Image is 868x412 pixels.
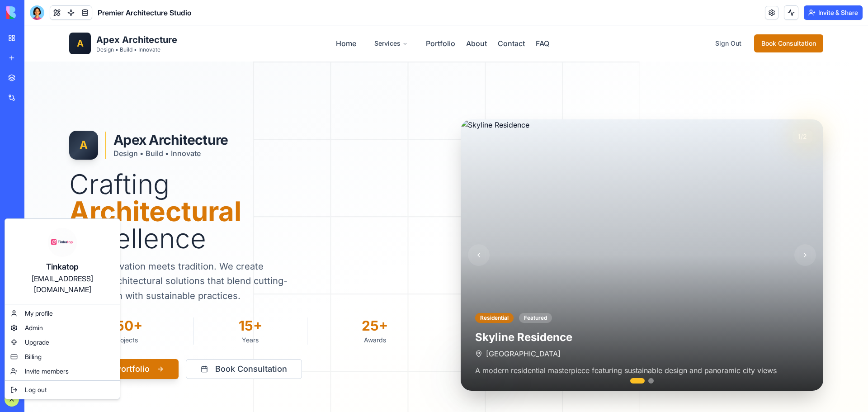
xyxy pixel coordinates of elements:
[7,321,118,335] a: Admin
[294,292,407,308] div: 25+
[7,335,118,350] a: Upgrade
[684,9,724,27] button: Sign Out
[7,306,118,321] a: My profile
[7,221,118,302] a: Tinkatop[EMAIL_ADDRESS][DOMAIN_NAME]
[25,352,42,361] span: Billing
[311,14,332,23] a: Home
[45,292,158,308] div: 150+
[72,21,153,28] p: Design • Build • Innovate
[442,14,462,23] a: About
[451,339,784,351] p: A modern residential masterpiece featuring sustainable design and panoramic city views
[451,305,784,319] h3: Skyline Residence
[48,228,77,257] img: Tinkatop_fycgeq.png
[25,338,49,347] span: Upgrade
[25,323,43,332] span: Admin
[45,334,154,354] button: Explore Portfolio
[72,8,153,21] h1: Apex Architecture
[25,385,47,394] span: Log out
[14,260,111,273] div: Tinkatop
[14,273,111,295] div: [EMAIL_ADDRESS][DOMAIN_NAME]
[55,113,63,127] div: A
[170,310,282,319] div: Years
[161,334,278,354] button: Book Consultation
[511,14,525,23] a: FAQ
[294,310,407,319] div: Awards
[25,309,53,318] span: My profile
[170,292,282,308] div: 15+
[45,7,153,29] a: AApex ArchitectureDesign • Build • Innovate
[343,9,391,27] button: Services
[7,350,118,364] a: Billing
[25,367,69,376] span: Invite members
[45,199,407,227] span: Excellence
[45,310,158,319] div: Projects
[401,14,431,23] a: Portfolio
[45,234,276,278] p: Where innovation meets tradition. We create timeless architectural solutions that blend cutting-e...
[89,106,203,123] h1: Apex Architecture
[45,145,407,227] h2: Crafting
[451,288,489,298] div: Residential
[89,123,203,133] p: Design • Build • Innovate
[52,12,59,24] div: A
[473,14,500,23] a: Contact
[495,288,528,298] div: Featured
[730,9,799,27] button: Book Consultation
[7,364,118,379] a: Invite members
[451,323,784,334] p: [GEOGRAPHIC_DATA]
[45,172,407,199] span: Architectural
[311,9,525,27] nav: Main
